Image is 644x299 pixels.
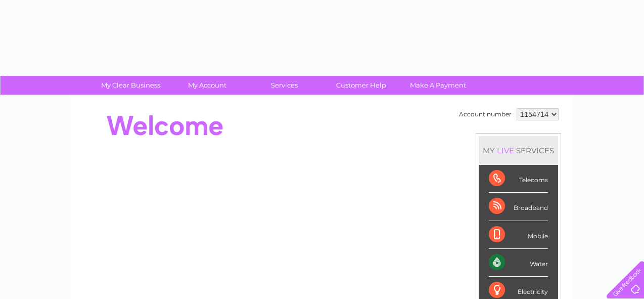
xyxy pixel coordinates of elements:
td: Account number [456,106,514,123]
a: Make A Payment [396,76,480,95]
div: Water [489,249,548,277]
div: Broadband [489,193,548,221]
div: MY SERVICES [479,136,558,165]
a: My Clear Business [89,76,172,95]
a: Services [243,76,326,95]
a: Customer Help [319,76,403,95]
a: My Account [166,76,249,95]
div: LIVE [495,146,516,155]
div: Mobile [489,221,548,249]
div: Telecoms [489,165,548,193]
